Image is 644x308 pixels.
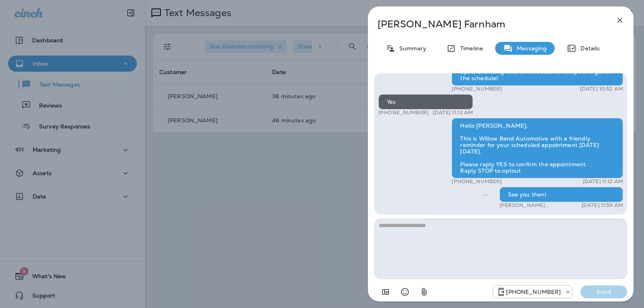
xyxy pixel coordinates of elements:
[452,118,623,178] div: Hello [PERSON_NAME], This is Willow Bend Automotive with a friendly reminder for your scheduled a...
[452,178,502,185] p: [PHONE_NUMBER]
[452,86,502,92] p: [PHONE_NUMBER]
[378,19,597,30] p: [PERSON_NAME] Farnham
[500,187,623,202] div: See you then!
[395,45,426,52] p: Summary
[583,178,623,185] p: [DATE] 11:12 AM
[580,86,623,92] p: [DATE] 10:52 AM
[397,284,413,300] button: Select an emoji
[378,94,473,110] div: Yes
[378,284,394,300] button: Add in a premade template
[483,190,487,198] span: Sent
[456,45,483,52] p: Timeline
[378,110,429,116] p: [PHONE_NUMBER]
[576,45,600,52] p: Details
[506,289,561,295] p: [PHONE_NUMBER]
[493,287,572,297] div: +1 (813) 497-4455
[433,110,473,116] p: [DATE] 11:12 AM
[513,45,547,52] p: Messaging
[500,202,574,209] p: [PERSON_NAME] WillowBend
[582,202,623,209] p: [DATE] 11:59 AM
